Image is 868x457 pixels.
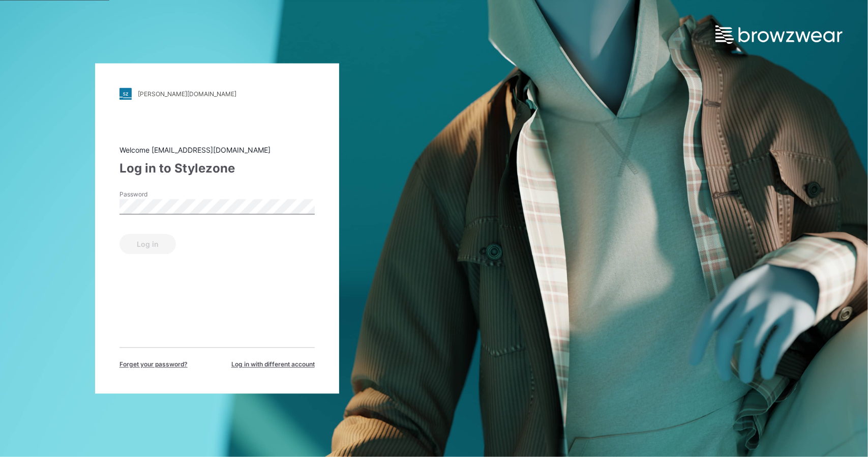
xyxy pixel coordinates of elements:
img: browzwear-logo.e42bd6dac1945053ebaf764b6aa21510.svg [715,25,843,44]
img: stylezone-logo.562084cfcfab977791bfbf7441f1a819.svg [119,88,132,100]
span: Forget your password? [119,360,188,369]
span: Log in with different account [231,360,315,369]
a: [PERSON_NAME][DOMAIN_NAME] [119,88,315,100]
label: Password [119,190,191,199]
div: Log in to Stylezone [119,160,315,178]
div: [PERSON_NAME][DOMAIN_NAME] [138,90,236,98]
div: Welcome [EMAIL_ADDRESS][DOMAIN_NAME] [119,145,315,156]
